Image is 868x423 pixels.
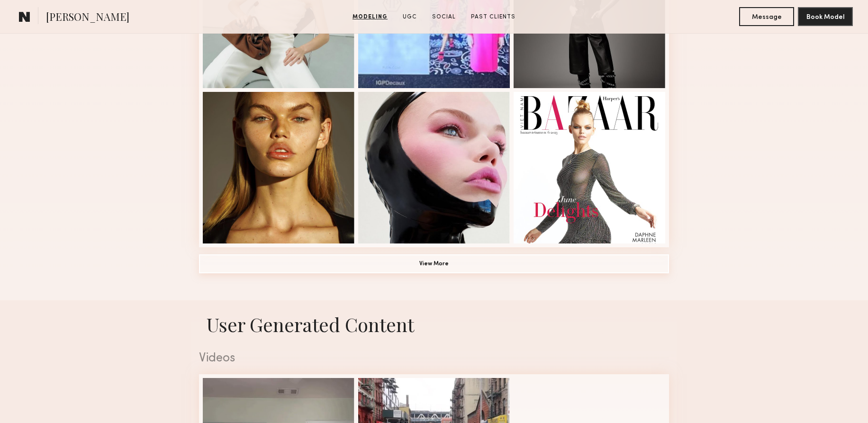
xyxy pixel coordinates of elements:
a: Social [428,13,460,21]
a: Book Model [798,12,853,20]
span: [PERSON_NAME] [46,9,129,26]
button: Book Model [798,7,853,26]
div: Videos [199,352,669,365]
a: Modeling [349,13,391,21]
h1: User Generated Content [191,312,677,337]
a: UGC [399,13,421,21]
a: Past Clients [467,13,519,21]
button: View More [199,254,669,273]
button: Message [739,7,794,26]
